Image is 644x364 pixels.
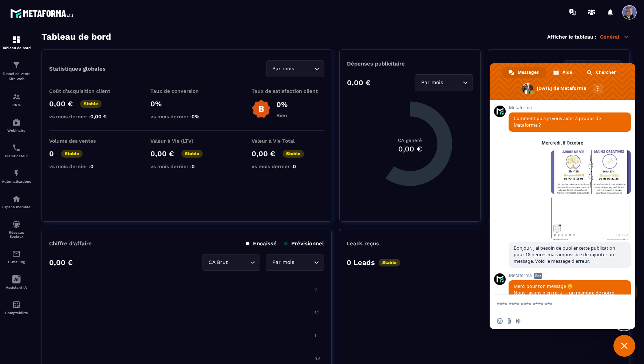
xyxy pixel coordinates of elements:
p: Stable [61,150,83,158]
div: Aide [547,67,580,78]
p: Dépenses publicitaire [347,60,473,67]
p: vs mois dernier : [49,163,122,169]
a: schedulerschedulerPlanificateur [2,138,31,163]
p: 0 Leads [347,258,375,267]
p: Réseaux Sociaux [2,230,31,238]
input: Search for option [296,65,312,73]
p: Taux de satisfaction client [252,88,324,94]
a: automationsautomationsWebinaire [2,112,31,138]
p: 0,00 € [49,258,73,267]
div: Search for option [266,254,324,271]
p: Stable [181,150,203,158]
p: Planificateur [2,154,31,158]
img: automations [12,194,21,203]
span: Comment puis-je vous aider à propos de Metaforma ? [514,115,601,128]
div: Mercredi, 8 Octobre [542,141,583,145]
a: social-networksocial-networkRéseaux Sociaux [2,214,31,244]
p: Bien [276,112,288,118]
input: Search for option [445,79,461,87]
img: social-network [12,220,21,229]
p: vs mois dernier : [150,163,223,169]
p: 0% [150,99,223,108]
a: formationformationCRM [2,87,31,112]
a: formationformationTableau de bord [2,30,31,55]
p: Espace membre [2,205,31,209]
p: Afficher le tableau : [547,34,596,40]
tspan: 1 [315,333,316,338]
img: automations [12,169,21,178]
input: Search for option [229,258,248,266]
p: vs mois dernier : [150,114,223,119]
p: Chiffre d’affaire [49,240,92,247]
p: Comptabilité [2,311,31,315]
span: 0% [191,114,199,119]
p: Général [600,33,629,40]
tspan: 1 [615,338,617,343]
span: Metaforma [509,273,631,278]
p: Encaissé [246,240,277,247]
span: Par mois [271,65,296,73]
tspan: 0.5 [315,356,320,361]
input: Search for option [296,258,312,266]
p: Valeur à Vie (LTV) [150,138,223,144]
p: Taux de conversion [150,88,223,94]
p: Valeur à Vie Total [252,138,324,144]
img: accountant [12,300,21,309]
img: formation [12,61,21,70]
span: 0,00 € [90,114,107,119]
p: 0,00 € [252,149,275,158]
p: Tableau de bord [2,46,31,50]
tspan: 1.5 [315,310,319,314]
div: Fermer le chat [613,335,635,357]
span: Envoyer un fichier [506,318,512,324]
p: CRM [2,103,31,107]
div: Messages [502,67,546,78]
span: Messages [518,67,539,78]
span: 0 [191,163,195,169]
img: formation [12,92,21,101]
p: Stable [80,100,102,108]
tspan: 2 [315,287,317,292]
p: Coût d'acquisition client [49,88,122,94]
a: automationsautomationsEspace membre [2,189,31,214]
p: 0 [49,149,54,158]
span: Merci pour ton message 😊 Nous l’avons bien reçu — un membre de notre équipe va te répondre très p... [514,283,619,335]
img: b-badge-o.b3b20ee6.svg [252,99,271,119]
div: Search for option [564,60,622,77]
span: Par mois [270,258,296,266]
span: Par mois [419,79,445,87]
div: Search for option [415,74,473,91]
span: Metaforma [509,105,631,110]
div: Chercher [580,67,623,78]
span: Bonjour, j'ai besoin de publier cette publication pour 18 heures mais impossible de rajouter un m... [514,245,615,264]
a: emailemailE-mailing [2,244,31,269]
p: Statistiques globales [49,66,106,72]
img: scheduler [12,143,21,152]
p: Tunnel de vente Site web [2,71,31,82]
p: 0,00 € [347,78,371,87]
p: Automatisations [2,179,31,183]
img: logo [10,7,76,20]
span: 0 [90,163,94,169]
span: Bot [534,273,542,279]
a: accountantaccountantComptabilité [2,295,31,320]
span: Insérer un emoji [497,318,503,324]
div: Autres canaux [593,84,603,94]
p: Webinaire [2,128,31,132]
p: Stable [379,259,400,266]
a: formationformationTunnel de vente Site web [2,55,31,87]
span: CA Brut [207,258,229,266]
a: automationsautomationsAutomatisations [2,163,31,189]
p: Prévisionnel [284,240,324,247]
span: Chercher [596,67,616,78]
p: Leads reçus [347,240,379,247]
p: E-mailing [2,260,31,264]
p: Volume des ventes [49,138,122,144]
textarea: Entrez votre message... [497,301,612,308]
img: automations [12,118,21,127]
span: Message audio [516,318,522,324]
div: Search for option [266,60,324,77]
p: 0% [276,100,288,109]
p: Stable [283,150,304,158]
p: vs mois dernier : [49,114,122,119]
